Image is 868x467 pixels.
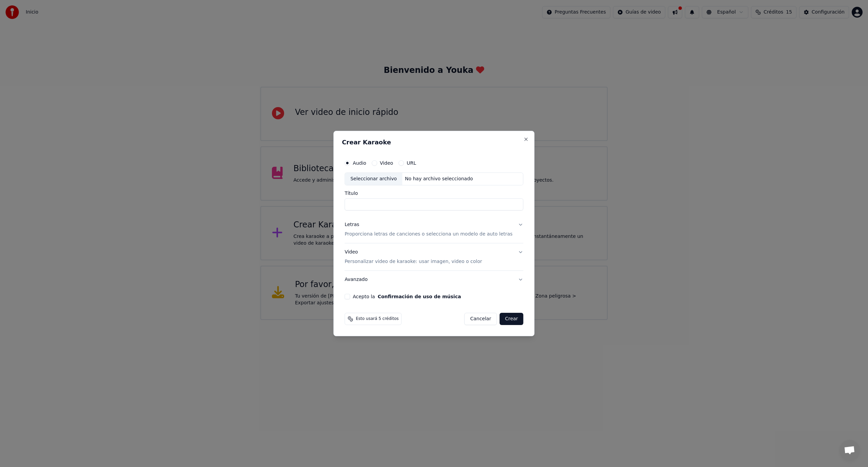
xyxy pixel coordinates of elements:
[344,243,523,270] button: VideoPersonalizar video de karaoke: usar imagen, video o color
[344,216,523,243] button: LetrasProporciona letras de canciones o selecciona un modelo de auto letras
[344,258,482,265] p: Personalizar video de karaoke: usar imagen, video o color
[378,294,461,299] button: Acepto la
[407,161,416,165] label: URL
[353,161,366,165] label: Audio
[402,176,476,182] div: No hay archivo seleccionado
[342,139,526,145] h2: Crear Karaoke
[344,221,359,228] div: Letras
[380,161,393,165] label: Video
[344,231,512,238] p: Proporciona letras de canciones o selecciona un modelo de auto letras
[465,313,497,325] button: Cancelar
[344,271,523,288] button: Avanzado
[499,313,523,325] button: Crear
[344,249,482,265] div: Video
[353,294,461,299] label: Acepto la
[344,191,523,196] label: Título
[356,316,398,322] span: Esto usará 5 créditos
[345,173,402,185] div: Seleccionar archivo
